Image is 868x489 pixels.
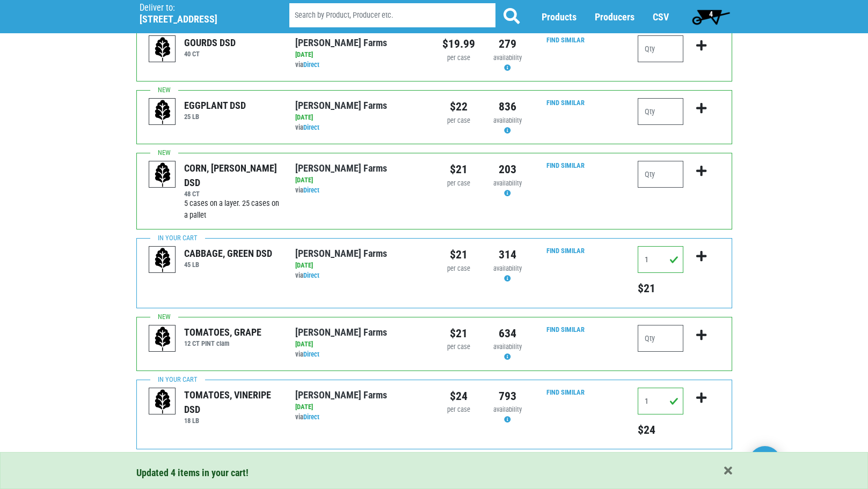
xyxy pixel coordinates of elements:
input: Qty [638,98,683,125]
div: GOURDS DSD [184,35,236,50]
input: Qty [638,161,683,188]
a: CSV [653,11,669,23]
div: per case [442,116,475,126]
div: CORN, [PERSON_NAME] DSD [184,161,279,190]
div: [DATE] [295,402,426,412]
div: via [295,412,426,423]
input: Qty [638,325,683,352]
div: [DATE] [295,113,426,123]
div: $21 [442,161,475,178]
input: Qty [638,246,683,273]
input: Qty [638,35,683,62]
img: placeholder-variety-43d6402dacf2d531de610a020419775a.svg [149,36,176,63]
div: via [295,350,426,360]
img: placeholder-variety-43d6402dacf2d531de610a020419775a.svg [149,247,176,273]
a: Find Similar [546,99,585,107]
div: $21 [442,246,475,263]
h5: Total price [638,423,683,437]
a: [PERSON_NAME] Farms [295,389,387,401]
div: CABBAGE, GREEN DSD [184,246,272,261]
div: $24 [442,388,475,405]
span: availability [493,116,522,124]
a: [PERSON_NAME] Farms [295,100,387,111]
a: [PERSON_NAME] Farms [295,327,387,338]
img: placeholder-variety-43d6402dacf2d531de610a020419775a.svg [149,99,176,125]
p: Deliver to: [140,3,262,13]
div: [DATE] [295,261,426,271]
a: Direct [303,186,319,194]
h6: 45 LB [184,261,272,269]
div: per case [442,405,475,415]
div: 203 [491,161,524,178]
div: [DATE] [295,175,426,186]
div: TOMATOES, VINERIPE DSD [184,388,279,417]
div: 793 [491,388,524,405]
a: Find Similar [546,247,585,255]
div: EGGPLANT DSD [184,98,246,113]
h6: 18 LB [184,417,279,425]
div: via [295,186,426,196]
a: Find Similar [546,161,585,169]
input: Qty [638,388,683,414]
div: $19.99 [442,35,475,53]
div: 279 [491,35,524,53]
a: Direct [303,350,319,358]
a: [PERSON_NAME] Farms [295,37,387,48]
a: 4 [687,6,735,27]
input: Search by Product, Producer etc. [289,3,495,27]
div: per case [442,179,475,189]
a: Direct [303,413,319,421]
img: placeholder-variety-43d6402dacf2d531de610a020419775a.svg [149,325,176,352]
span: availability [493,264,522,272]
div: TOMATOES, GRAPE [184,325,261,339]
div: via [295,271,426,281]
span: availability [493,54,522,62]
div: 314 [491,246,524,263]
a: Producers [595,11,634,23]
div: per case [442,264,475,274]
h5: [STREET_ADDRESS] [140,13,262,25]
a: Find Similar [546,36,585,44]
div: $22 [442,98,475,115]
div: Updated 4 items in your cart! [136,465,732,480]
h6: 40 CT [184,50,236,58]
a: [PERSON_NAME] Farms [295,162,387,174]
span: availability [493,405,522,413]
img: placeholder-variety-43d6402dacf2d531de610a020419775a.svg [149,388,176,415]
span: availability [493,343,522,351]
div: Availability may be subject to change. [491,405,524,425]
img: placeholder-variety-43d6402dacf2d531de610a020419775a.svg [149,161,176,188]
div: 634 [491,325,524,342]
div: Availability may be subject to change. [491,264,524,284]
a: Find Similar [546,325,585,334]
div: $21 [442,325,475,342]
a: Direct [303,123,319,131]
div: per case [442,53,475,63]
div: via [295,123,426,133]
h6: 48 CT [184,190,279,198]
a: Products [542,11,577,23]
h5: Total price [638,281,683,295]
span: availability [493,179,522,187]
a: Direct [303,271,319,279]
span: 5 cases on a layer. 25 cases on a pallet [184,199,279,220]
div: via [295,60,426,70]
a: Direct [303,61,319,69]
h6: 12 CT PINT clam [184,339,261,347]
h6: 25 LB [184,113,246,121]
span: 4 [709,10,713,18]
a: Find Similar [546,388,585,396]
div: per case [442,342,475,352]
a: [PERSON_NAME] Farms [295,248,387,259]
div: 836 [491,98,524,115]
div: [DATE] [295,50,426,60]
div: [DATE] [295,339,426,350]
